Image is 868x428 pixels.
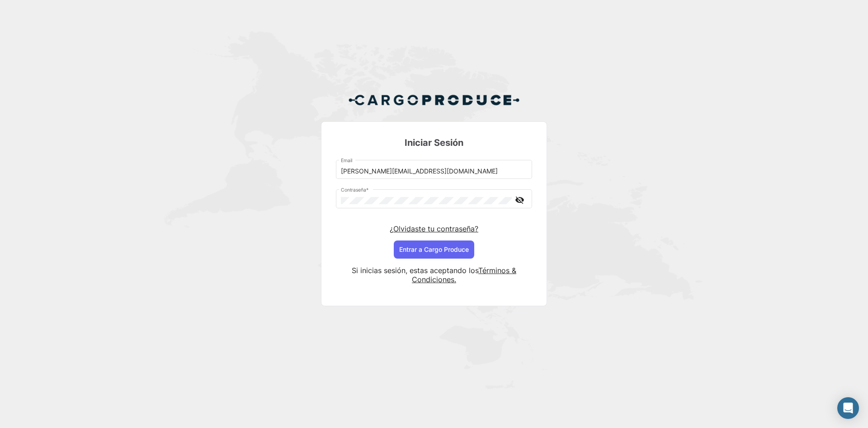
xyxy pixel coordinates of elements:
a: Términos & Condiciones. [412,266,516,284]
img: Cargo Produce Logo [348,89,520,111]
div: Abrir Intercom Messenger [837,397,859,419]
button: Entrar a Cargo Produce [394,240,474,259]
a: ¿Olvidaste tu contraseña? [390,224,478,233]
input: Email [341,168,528,175]
span: Si inicias sesión, estas aceptando los [352,266,478,275]
h3: Iniciar Sesión [336,136,532,149]
mat-icon: visibility_off [514,194,525,206]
